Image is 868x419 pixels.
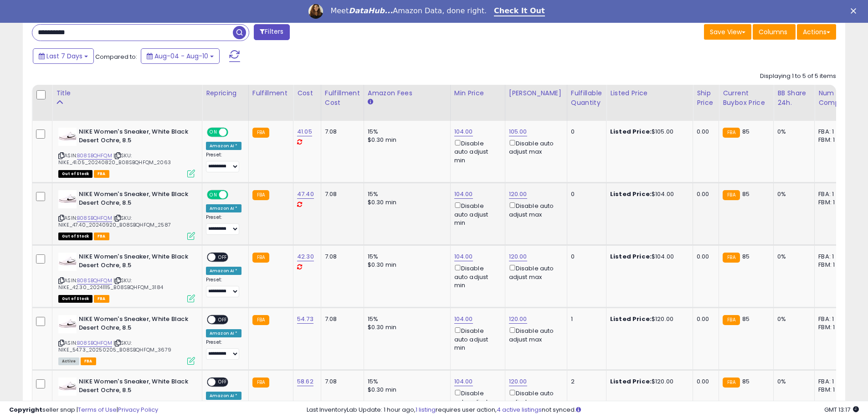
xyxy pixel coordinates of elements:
div: 7.08 [325,378,357,386]
span: OFF [216,253,230,261]
span: 85 [742,252,750,261]
a: 54.73 [297,315,313,324]
img: 31qywc8K2WL._SL40_.jpg [58,315,77,333]
div: 7.08 [325,315,357,323]
div: 15% [368,253,443,261]
span: Aug-04 - Aug-10 [154,52,208,61]
small: FBA [723,128,740,138]
b: Listed Price: [610,252,652,261]
b: Listed Price: [610,315,652,323]
a: 47.40 [297,190,314,199]
small: FBA [723,315,740,325]
span: Compared to: [95,52,137,61]
div: Amazon Fees [368,88,447,98]
a: 104.00 [454,377,473,386]
span: | SKU: NIKE_47.40_20240920_B08SBQHFQM_2587 [58,214,171,228]
div: Disable auto adjust min [454,263,498,290]
small: FBA [252,128,269,138]
div: Listed Price [610,88,689,98]
span: FBA [94,170,109,178]
span: All listings that are currently out of stock and unavailable for purchase on Amazon [58,295,92,303]
div: Preset: [206,277,241,297]
span: OFF [227,191,241,199]
div: Preset: [206,152,241,172]
div: FBM: 1 [818,386,848,394]
span: All listings that are currently out of stock and unavailable for purchase on Amazon [58,233,92,240]
span: OFF [227,129,241,136]
div: Cost [297,88,317,98]
div: Disable auto adjust max [509,138,560,156]
button: Filters [254,24,289,40]
div: Fulfillment [252,88,289,98]
div: 0 [571,128,599,136]
div: Title [56,88,198,98]
div: FBM: 1 [818,136,848,144]
b: Listed Price: [610,127,652,136]
div: 7.08 [325,128,357,136]
div: ASIN: [58,128,195,176]
div: seller snap | | [9,406,158,414]
small: FBA [723,253,740,263]
div: FBA: 1 [818,128,848,136]
small: FBA [252,315,269,325]
div: 7.08 [325,190,357,198]
a: 4 active listings [497,405,542,414]
div: $0.30 min [368,386,443,394]
div: 15% [368,378,443,386]
a: Check It Out [494,6,545,16]
button: Actions [797,24,836,40]
span: All listings currently available for purchase on Amazon [58,357,79,365]
span: | SKU: NIKE_41.05_20240820_B08SBQHFQM_2063 [58,152,171,166]
div: Fulfillable Quantity [571,88,602,108]
div: 0.00 [697,253,712,261]
a: 104.00 [454,315,473,324]
div: 0% [777,315,807,323]
small: FBA [252,190,269,200]
div: 1 [571,315,599,323]
a: 104.00 [454,127,473,136]
span: Columns [759,27,787,36]
a: 105.00 [509,127,527,136]
div: Last InventoryLab Update: 1 hour ago, requires user action, not synced. [307,406,859,414]
span: 85 [742,190,750,198]
div: Displaying 1 to 5 of 5 items [760,72,836,81]
a: Privacy Policy [118,405,158,414]
div: Amazon AI * [206,142,241,150]
div: $0.30 min [368,136,443,144]
div: Ship Price [697,88,715,108]
div: Preset: [206,339,241,360]
div: $0.30 min [368,261,443,269]
div: $0.30 min [368,323,443,331]
div: Close [851,8,860,14]
div: Disable auto adjust min [454,138,498,165]
div: FBA: 1 [818,253,848,261]
span: FBA [81,357,96,365]
button: Last 7 Days [33,48,94,64]
img: Profile image for Georgie [308,4,323,19]
a: 120.00 [509,377,527,386]
a: 58.62 [297,377,313,386]
a: Terms of Use [78,405,117,414]
div: Disable auto adjust min [454,326,498,352]
div: $120.00 [610,315,686,323]
small: FBA [723,190,740,200]
span: 2025-08-18 13:17 GMT [824,405,859,414]
span: 85 [742,127,750,136]
img: 31qywc8K2WL._SL40_.jpg [58,378,77,396]
img: 31qywc8K2WL._SL40_.jpg [58,128,77,146]
div: ASIN: [58,253,195,301]
div: Meet Amazon Data, done right. [330,6,487,16]
span: ON [208,129,219,136]
div: FBA: 1 [818,190,848,198]
b: Listed Price: [610,190,652,198]
div: Amazon AI * [206,329,241,337]
a: B08SBQHFQM [77,214,112,222]
div: FBM: 1 [818,261,848,269]
a: 1 listing [416,405,436,414]
small: Amazon Fees. [368,98,373,106]
div: Amazon AI * [206,267,241,275]
div: ASIN: [58,190,195,239]
div: Preset: [206,214,241,235]
a: B08SBQHFQM [77,152,112,160]
div: Disable auto adjust max [509,263,560,281]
